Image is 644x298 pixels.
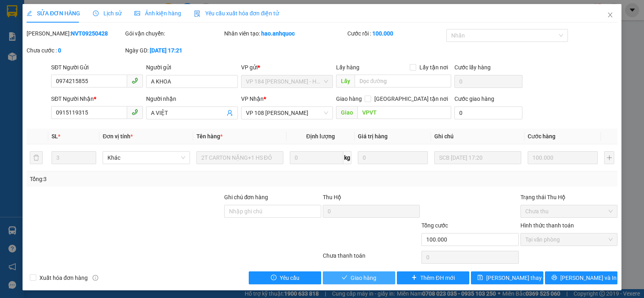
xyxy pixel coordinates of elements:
[420,273,454,282] span: Thêm ĐH mới
[227,110,233,116] span: user-add
[528,133,555,140] span: Cước hàng
[351,273,376,282] span: Giao hàng
[146,63,238,72] div: Người gửi
[323,194,341,200] span: Thu Hộ
[194,10,200,17] img: icon
[336,64,359,71] span: Lấy hàng
[36,273,91,282] span: Xuất hóa đơn hàng
[271,275,277,281] span: exclamation-circle
[27,29,124,38] div: [PERSON_NAME]:
[27,10,80,17] span: SỬA ĐƠN HÀNG
[358,151,428,164] input: 0
[525,205,613,217] span: Chưa thu
[77,8,96,16] span: Nhận:
[58,47,61,54] b: 0
[51,94,143,103] div: SĐT Người Nhận
[30,151,43,164] button: delete
[525,233,613,246] span: Tại văn phòng
[477,275,483,281] span: save
[421,222,448,229] span: Tổng cước
[132,109,138,115] span: phone
[336,75,355,88] span: Lấy
[280,273,299,282] span: Yêu cầu
[604,151,614,164] button: plus
[520,222,574,229] label: Hình thức thanh toán
[77,46,142,57] div: 0937768410
[51,63,143,72] div: SĐT Người Gửi
[371,94,451,103] span: [GEOGRAPHIC_DATA] tận nơi
[323,271,395,284] button: checkGiao hàng
[551,275,557,281] span: printer
[27,10,32,16] span: edit
[7,26,71,36] div: C THỦY
[77,7,142,36] div: VP 184 [PERSON_NAME] - HCM
[416,63,451,72] span: Lấy tận nơi
[355,75,452,88] input: Dọc đường
[134,10,181,17] span: Ảnh kiện hàng
[241,96,264,102] span: VP Nhận
[241,63,333,72] div: VP gửi
[431,129,524,144] th: Ghi chú
[93,10,99,16] span: clock-circle
[520,193,617,202] div: Trạng thái Thu Hộ
[30,175,249,183] div: Tổng: 3
[336,106,357,119] span: Giao
[486,273,551,282] span: [PERSON_NAME] thay đổi
[52,133,58,140] span: SL
[71,30,108,37] b: NVT09250428
[150,47,182,54] b: [DATE] 17:21
[7,8,19,16] span: Gửi:
[146,94,238,103] div: Người nhận
[134,10,140,16] span: picture
[454,106,522,119] input: Cước giao hàng
[454,64,491,71] label: Cước lấy hàng
[224,194,268,200] label: Ghi chú đơn hàng
[246,75,328,88] span: VP 184 Nguyễn Văn Trỗi - HCM
[107,152,185,164] span: Khác
[357,106,452,119] input: Dọc đường
[347,29,444,38] div: Cước rồi :
[336,96,362,102] span: Giao hàng
[454,96,494,102] label: Cước giao hàng
[545,271,617,284] button: printer[PERSON_NAME] và In
[343,151,351,164] span: kg
[196,151,283,164] input: VD: Bàn, Ghế
[93,10,122,17] span: Lịch sử
[89,57,127,71] span: VPNVT
[411,275,417,281] span: plus
[599,4,621,27] button: Close
[471,271,543,284] button: save[PERSON_NAME] thay đổi
[249,271,321,284] button: exclamation-circleYêu cầu
[528,151,598,164] input: 0
[358,133,388,140] span: Giá trị hàng
[125,29,222,38] div: Gói vận chuyển:
[372,30,393,37] b: 100.000
[132,77,138,84] span: phone
[194,10,279,17] span: Yêu cầu xuất hóa đơn điện tử
[77,36,142,46] div: C LUYẾN
[246,107,328,119] span: VP 108 Lê Hồng Phong - Vũng Tàu
[434,151,521,164] input: Ghi Chú
[261,30,295,37] b: hao.anhquoc
[454,75,522,88] input: Cước lấy hàng
[306,133,335,140] span: Định lượng
[27,46,124,55] div: Chưa cước :
[7,7,71,26] div: VP 108 [PERSON_NAME]
[103,133,133,140] span: Đơn vị tính
[224,29,346,38] div: Nhân viên tạo:
[322,251,421,265] div: Chưa thanh toán
[607,12,613,18] span: close
[342,275,347,281] span: check
[560,273,617,282] span: [PERSON_NAME] và In
[125,46,222,55] div: Ngày GD:
[7,36,71,47] div: 0983991224
[93,275,98,281] span: info-circle
[196,133,223,140] span: Tên hàng
[224,205,321,218] input: Ghi chú đơn hàng
[397,271,469,284] button: plusThêm ĐH mới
